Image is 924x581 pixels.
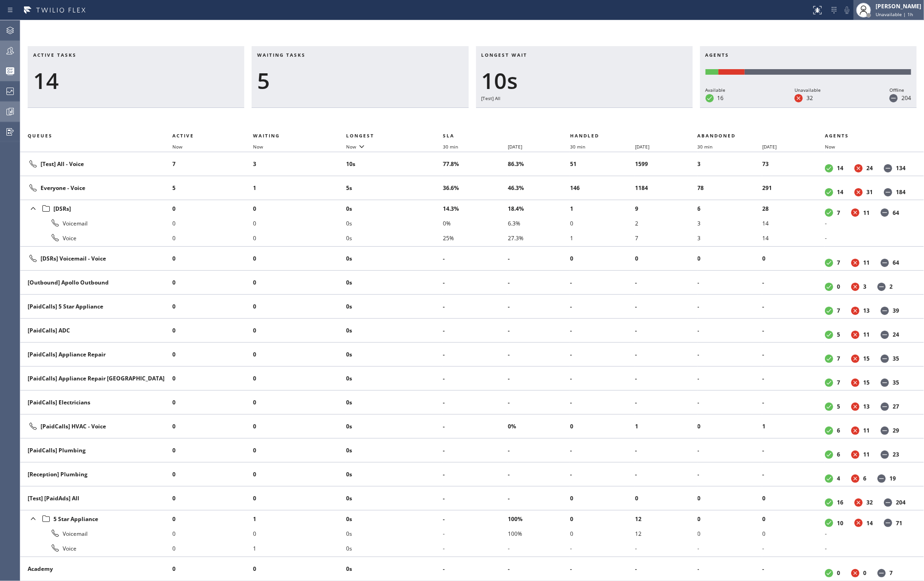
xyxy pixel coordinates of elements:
li: - [570,275,635,290]
li: 0s [346,491,443,506]
li: 0 [253,231,346,245]
li: - [762,443,825,458]
li: - [698,299,763,314]
li: 0 [570,251,635,266]
li: - [570,443,635,458]
dt: Available [825,427,833,435]
button: Mute [841,4,853,17]
li: 0 [698,251,763,266]
div: Available [706,86,726,94]
li: 0s [346,323,443,338]
li: 0 [172,275,253,290]
dd: 64 [893,259,899,267]
li: - [570,467,635,482]
dd: 16 [837,498,843,506]
dd: 35 [893,355,899,362]
li: 14.3% [443,201,508,216]
li: - [635,323,698,338]
dd: 5 [837,403,840,410]
li: 6 [698,201,763,216]
li: - [443,467,508,482]
dt: Unavailable [795,94,803,102]
li: - [635,347,698,362]
li: 0s [346,511,443,526]
div: Unavailable: 32 [718,69,745,75]
div: [PERSON_NAME] [876,2,921,10]
dt: Unavailable [851,403,859,411]
span: Now [253,143,263,150]
li: - [698,467,763,482]
li: 0s [346,251,443,266]
dt: Offline [877,474,886,483]
dd: 6 [837,451,840,458]
span: Unavailable | 1h [876,11,913,18]
li: 78 [698,181,763,196]
li: 0 [635,491,698,506]
li: 14 [762,231,825,245]
span: Now [825,143,835,150]
span: Queues [28,132,53,139]
div: Voicemail [28,218,165,229]
dt: Unavailable [854,498,863,507]
dt: Available [825,519,833,527]
li: 291 [762,181,825,196]
li: 0s [346,419,443,434]
dt: Offline [881,307,889,315]
li: - [443,251,508,266]
dt: Unavailable [854,188,863,196]
dd: 19 [889,474,896,482]
dd: 16 [718,94,724,102]
dt: Offline [881,355,889,363]
dd: 64 [893,209,899,217]
div: [Test] [PaidAds] All [28,494,165,502]
dt: Available [825,164,833,172]
dd: 24 [893,331,899,338]
li: 86.3% [508,157,571,172]
dd: 4 [837,474,840,482]
li: 0 [762,491,825,506]
li: 18.4% [508,201,571,216]
div: 5 Star Appliance [28,512,165,525]
li: 1 [762,419,825,434]
dd: 204 [901,94,911,102]
li: - [443,371,508,386]
span: Active tasks [33,52,77,58]
li: 0 [172,251,253,266]
span: Handled [570,132,599,139]
li: - [762,275,825,290]
dd: 13 [863,307,870,314]
li: 3 [698,157,763,172]
li: 0 [253,201,346,216]
li: - [508,443,571,458]
dd: 184 [896,188,906,196]
dd: 6 [863,474,866,482]
li: 0s [346,201,443,216]
li: 36.6% [443,181,508,196]
li: 1599 [635,157,698,172]
li: 0 [172,419,253,434]
li: 14 [762,216,825,231]
dt: Offline [877,283,886,291]
li: 0 [253,299,346,314]
li: 0 [253,443,346,458]
div: [PaidCalls] 5 Star Appliance [28,302,165,310]
li: - [443,511,508,526]
li: 0 [172,299,253,314]
li: - [443,347,508,362]
li: 0 [172,323,253,338]
li: 0 [172,347,253,362]
dt: Available [825,208,833,217]
li: 0 [253,251,346,266]
dd: 7 [837,259,840,267]
li: 0 [253,347,346,362]
dt: Offline [889,94,898,102]
li: 0 [172,395,253,410]
dd: 31 [866,188,873,196]
li: 0 [253,216,346,231]
span: Waiting tasks [257,52,306,58]
span: Now [346,143,356,150]
li: 0 [698,511,763,526]
div: [Test] All - Voice [28,159,165,170]
span: 30 min [570,143,585,150]
dt: Unavailable [851,307,859,315]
